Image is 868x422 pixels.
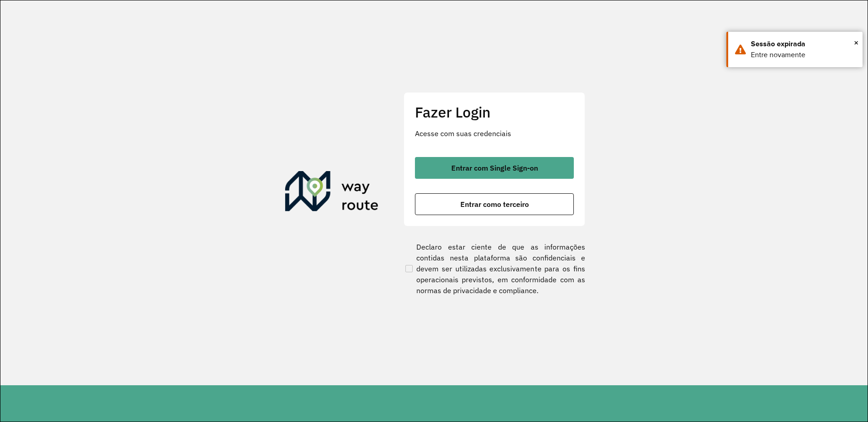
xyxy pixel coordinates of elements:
[415,193,574,215] button: button
[404,241,585,296] label: Declaro estar ciente de que as informações contidas nesta plataforma são confidenciais e devem se...
[460,201,529,208] span: Entrar como terceiro
[285,171,379,215] img: Roteirizador AmbevTech
[854,36,858,49] span: ×
[415,157,574,179] button: button
[415,128,574,139] p: Acesse com suas credenciais
[854,36,858,49] button: Close
[451,164,538,172] span: Entrar com Single Sign-on
[415,103,574,121] h2: Fazer Login
[751,39,856,49] div: Sessão expirada
[751,49,856,60] div: Entre novamente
